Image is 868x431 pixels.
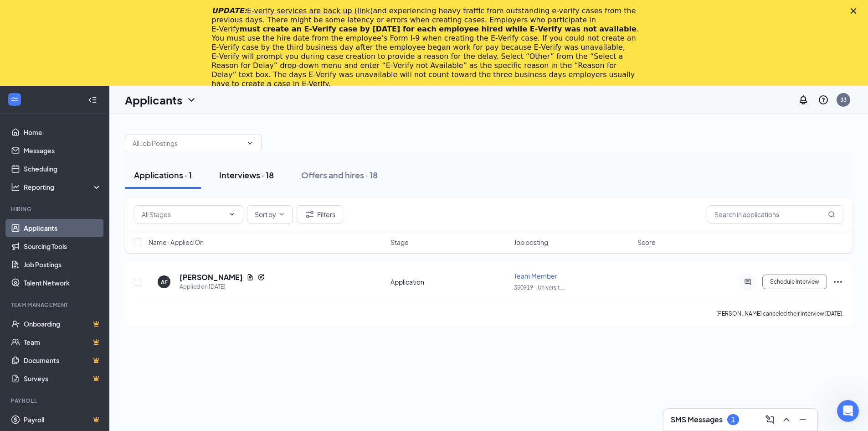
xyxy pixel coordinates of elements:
[24,160,102,178] a: Scheduling
[390,238,409,247] span: Stage
[24,315,102,333] a: OnboardingCrown
[796,412,810,427] button: Minimize
[832,276,843,287] svg: Ellipses
[24,141,102,160] a: Messages
[514,238,548,247] span: Job posting
[186,94,197,105] svg: ChevronDown
[304,209,315,220] svg: Filter
[637,238,656,247] span: Score
[24,410,102,429] a: PayrollCrown
[133,138,243,148] input: All Job Postings
[24,219,102,237] a: Applicants
[671,415,723,425] h3: SMS Messages
[247,274,254,281] svg: Document
[297,205,343,223] button: Filter Filters
[818,94,829,105] svg: QuestionInfo
[255,211,276,218] span: Sort by
[24,123,102,141] a: Home
[798,94,809,105] svg: Notifications
[24,237,102,255] a: Sourcing Tools
[24,333,102,351] a: TeamCrown
[301,169,378,181] div: Offers and hires · 18
[257,274,265,281] svg: Reapply
[716,309,843,318] div: [PERSON_NAME] canceled their interview [DATE].
[161,278,168,286] div: AF
[514,284,565,291] span: 350919 - Universit ...
[149,238,204,247] span: Name · Applied On
[212,6,373,15] i: UPDATE:
[180,272,243,282] h5: [PERSON_NAME]
[763,412,777,427] button: ComposeMessage
[707,205,843,223] input: Search in applications
[781,414,792,425] svg: ChevronUp
[742,278,753,286] svg: ActiveChat
[11,397,100,405] div: Payroll
[837,400,859,422] iframe: Intercom live chat
[228,211,236,218] svg: ChevronDown
[247,205,293,223] button: Sort byChevronDown
[10,95,19,104] svg: WorkstreamLogo
[828,211,835,218] svg: MagnifyingGlass
[390,277,508,286] div: Application
[247,140,254,147] svg: ChevronDown
[11,205,100,213] div: Hiring
[24,351,102,369] a: DocumentsCrown
[219,169,274,181] div: Interviews · 18
[840,96,847,104] div: 33
[180,282,265,291] div: Applied on [DATE]
[247,6,373,15] a: E-verify services are back up (link)
[134,169,192,181] div: Applications · 1
[762,275,827,289] button: Schedule Interview
[240,25,637,33] b: must create an E‑Verify case by [DATE] for each employee hired while E‑Verify was not available
[24,369,102,388] a: SurveysCrown
[11,182,20,192] svg: Analysis
[212,6,642,88] div: and experiencing heavy traffic from outstanding e-verify cases from the previous days. There migh...
[797,414,808,425] svg: Minimize
[125,92,182,108] h1: Applicants
[731,416,735,424] div: 1
[765,414,776,425] svg: ComposeMessage
[514,272,557,280] span: Team Member
[24,255,102,274] a: Job Postings
[24,182,102,192] div: Reporting
[88,95,97,104] svg: Collapse
[779,412,794,427] button: ChevronUp
[278,211,285,218] svg: ChevronDown
[142,209,225,219] input: All Stages
[24,274,102,292] a: Talent Network
[851,8,860,14] div: Close
[11,301,100,309] div: Team Management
